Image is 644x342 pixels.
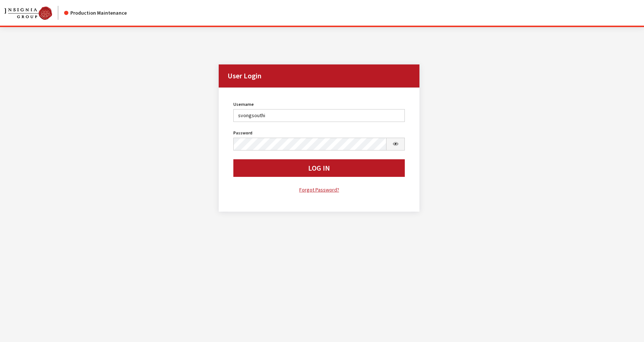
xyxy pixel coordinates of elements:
label: Password [233,130,252,136]
label: Username [233,101,254,108]
img: Catalog Maintenance [4,7,52,20]
a: Insignia Group logo [4,6,64,20]
div: Production Maintenance [64,9,127,17]
a: Forgot Password? [233,186,405,194]
button: Log In [233,159,405,177]
button: Show Password [386,138,405,150]
h2: User Login [219,64,420,88]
